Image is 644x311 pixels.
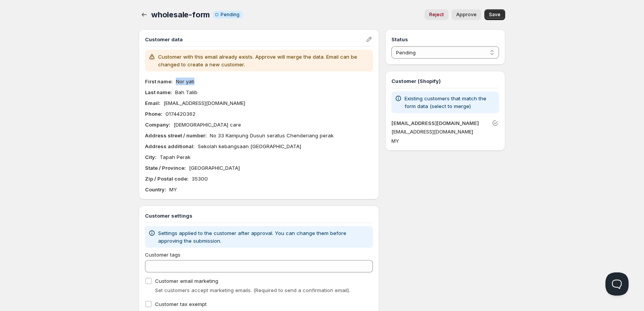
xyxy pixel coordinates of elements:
[391,120,479,126] a: [EMAIL_ADDRESS][DOMAIN_NAME]
[145,252,180,258] span: Customer tags
[151,10,210,19] span: wholesale-form
[145,143,195,149] b: Address additional :
[145,78,173,85] b: First name :
[145,165,186,171] b: State / Province :
[605,272,629,296] iframe: Help Scout Beacon - Open
[169,186,177,193] p: MY
[391,77,499,85] h3: Customer (Shopify)
[364,34,374,45] button: Edit
[145,122,170,128] b: Company :
[158,229,370,245] p: Settings applied to the customer after approval. You can change them before approving the submiss...
[198,142,301,150] p: Sekolah kebangsaan [GEOGRAPHIC_DATA]
[405,95,496,110] p: Existing customers that match the form data (select to merge)
[192,175,208,183] p: 35300
[158,53,370,68] p: Customer with this email already exists. Approve will merge the data. Email can be changed to cre...
[391,35,499,43] h3: Status
[145,111,162,117] b: Phone :
[145,212,373,220] h3: Customer settings
[145,176,189,182] b: Zip / Postal code :
[175,88,197,96] p: Bah Talib
[160,153,191,161] p: Tapah Perak
[176,78,194,85] p: Nor yati
[145,89,172,95] b: Last name :
[145,35,365,43] h3: Customer data
[452,9,481,20] button: Approve
[429,12,444,18] span: Reject
[145,100,160,106] b: Email :
[155,287,350,293] span: Set customers accept marketing emails. (Required to send a confirmation email).
[490,118,501,128] button: Unlink
[155,278,218,284] span: Customer email marketing
[391,128,499,135] p: [EMAIL_ADDRESS][DOMAIN_NAME]
[165,110,196,118] p: 0174420362
[145,132,207,139] b: Address street / number :
[221,12,239,18] span: Pending
[210,132,334,139] p: No 33 Kampung Dusun seratus Chenderiang perak
[425,9,448,20] button: Reject
[484,9,505,20] button: Save
[164,99,245,107] p: [EMAIL_ADDRESS][DOMAIN_NAME]
[189,164,240,172] p: [GEOGRAPHIC_DATA]
[145,186,166,193] b: Country :
[155,301,207,307] span: Customer tax exempt
[145,154,157,160] b: City :
[456,12,477,18] span: Approve
[174,121,241,128] p: [DEMOGRAPHIC_DATA] care
[489,12,501,18] span: Save
[391,138,399,144] span: MY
